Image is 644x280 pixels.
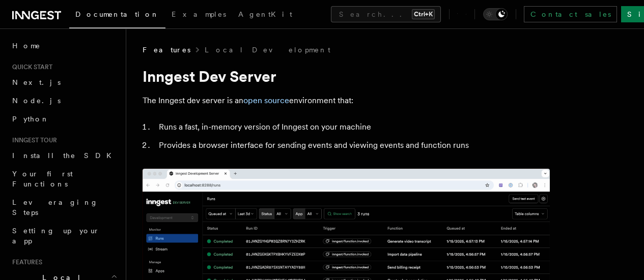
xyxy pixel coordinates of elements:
[232,3,298,27] a: AgentKit
[8,110,120,128] a: Python
[156,120,550,134] li: Runs a fast, in-memory version of Inngest on your machine
[205,45,330,55] a: Local Development
[12,198,98,216] span: Leveraging Steps
[12,151,118,160] span: Install the SDK
[8,73,120,91] a: Next.js
[243,96,289,105] a: open source
[8,91,120,110] a: Node.js
[156,138,550,152] li: Provides a browser interface for sending events and viewing events and function runs
[8,146,120,165] a: Install the SDK
[331,6,441,22] button: Search...Ctrl+K
[12,170,73,188] span: Your first Functions
[165,3,232,27] a: Examples
[75,10,159,18] span: Documentation
[8,222,120,250] a: Setting up your app
[8,193,120,222] a: Leveraging Steps
[8,165,120,193] a: Your first Functions
[524,6,617,22] a: Contact sales
[12,41,41,51] span: Home
[238,10,292,18] span: AgentKit
[8,136,57,144] span: Inngest tour
[143,94,550,108] p: The Inngest dev server is an environment that:
[143,45,190,55] span: Features
[412,9,435,19] kbd: Ctrl+K
[8,258,42,266] span: Features
[69,3,165,28] a: Documentation
[12,227,100,245] span: Setting up your app
[8,63,52,71] span: Quick start
[172,10,226,18] span: Examples
[8,37,120,55] a: Home
[143,67,550,85] h1: Inngest Dev Server
[12,115,49,123] span: Python
[12,97,61,105] span: Node.js
[483,8,508,20] button: Toggle dark mode
[12,78,61,86] span: Next.js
